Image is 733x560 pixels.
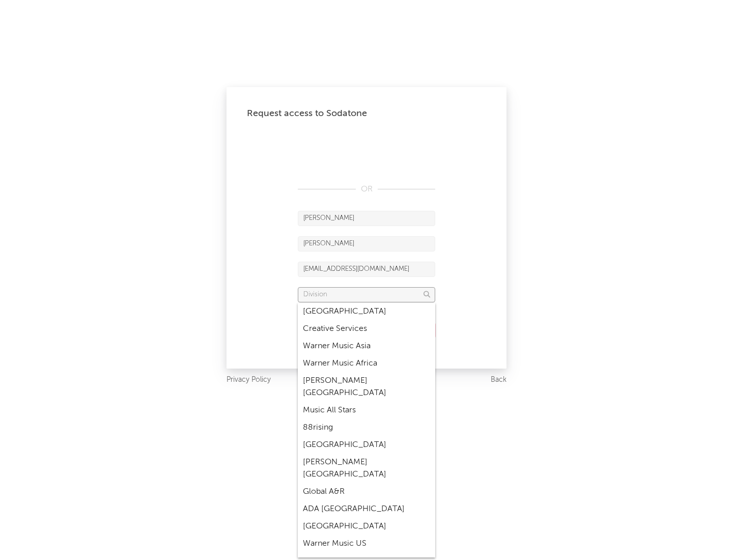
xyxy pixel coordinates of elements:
[298,535,435,552] div: Warner Music US
[491,374,506,386] a: Back
[298,483,435,500] div: Global A&R
[298,518,435,535] div: [GEOGRAPHIC_DATA]
[247,107,486,120] div: Request access to Sodatone
[298,402,435,419] div: Music All Stars
[298,262,435,277] input: Email
[298,211,435,226] input: First Name
[298,436,435,454] div: [GEOGRAPHIC_DATA]
[298,183,435,195] div: OR
[227,374,271,386] a: Privacy Policy
[298,287,435,302] input: Division
[298,236,435,251] input: Last Name
[298,338,435,355] div: Warner Music Asia
[298,320,435,338] div: Creative Services
[298,355,435,372] div: Warner Music Africa
[298,419,435,436] div: 88rising
[298,500,435,518] div: ADA [GEOGRAPHIC_DATA]
[298,303,435,320] div: [GEOGRAPHIC_DATA]
[298,372,435,402] div: [PERSON_NAME] [GEOGRAPHIC_DATA]
[298,454,435,483] div: [PERSON_NAME] [GEOGRAPHIC_DATA]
